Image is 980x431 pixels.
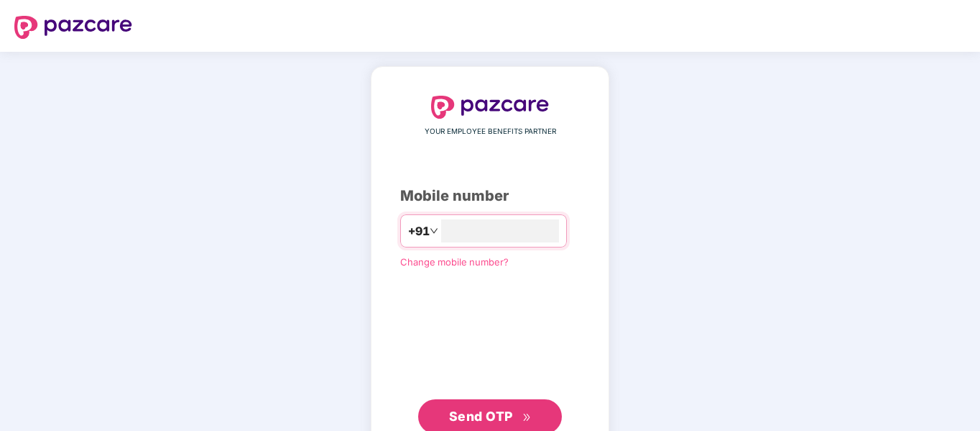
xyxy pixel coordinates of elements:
[14,16,132,39] img: logo
[425,126,556,137] span: YOUR EMPLOYEE BENEFITS PARTNER
[449,409,513,424] span: Send OTP
[400,256,509,268] a: Change mobile number?
[408,222,430,240] span: +91
[522,413,532,422] span: double-right
[431,96,549,119] img: logo
[400,185,580,207] div: Mobile number
[430,227,438,235] span: down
